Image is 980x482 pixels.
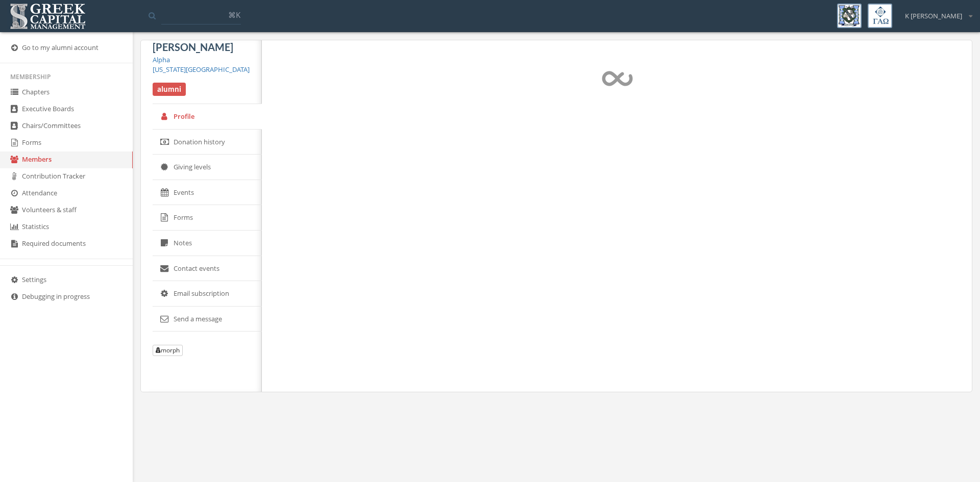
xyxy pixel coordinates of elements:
a: Forms [153,205,262,231]
a: Events [153,180,262,206]
span: alumni [153,83,186,96]
span: ⌘K [228,10,240,20]
a: Send a message [153,307,262,332]
button: morph [153,345,183,356]
a: Contact events [153,256,262,282]
a: Donation history [153,130,262,155]
a: Alpha [153,55,170,64]
a: [US_STATE][GEOGRAPHIC_DATA] [153,65,250,74]
a: Profile [153,104,262,130]
a: Notes [153,231,262,256]
a: Giving levels [153,155,262,180]
a: Email subscription [153,281,262,307]
span: [PERSON_NAME] [153,41,233,53]
span: K [PERSON_NAME] [905,11,962,21]
div: K [PERSON_NAME] [898,4,972,21]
